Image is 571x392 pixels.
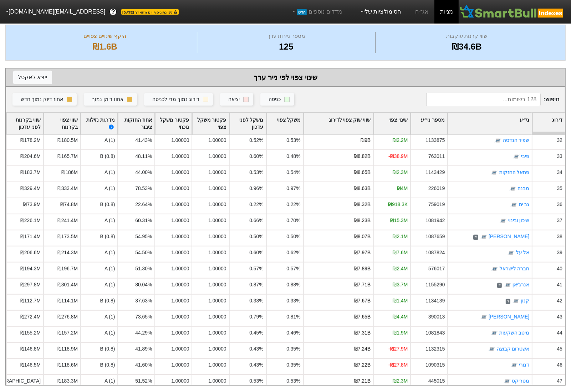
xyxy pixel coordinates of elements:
[557,329,562,337] div: 44
[513,282,530,288] a: אנרג'יאן
[448,113,532,135] div: Toggle SortBy
[57,377,78,385] div: ₪183.3M
[80,149,117,166] div: B (0.8)
[44,113,80,135] div: Toggle SortBy
[473,235,478,240] span: ד
[286,377,300,385] div: 0.53%
[135,137,152,144] div: 41.43%
[208,249,226,256] div: 1.00000
[249,201,263,208] div: 0.22%
[57,137,78,144] div: ₪180.5M
[393,249,408,256] div: ₪7.6M
[557,233,562,240] div: 38
[135,281,152,289] div: 80.04%
[20,249,41,256] div: ₪206.6M
[557,137,562,144] div: 32
[135,377,152,385] div: 51.52%
[557,361,562,369] div: 46
[388,345,408,353] div: -₪27.9M
[80,246,117,262] div: A (1)
[286,329,300,337] div: 0.46%
[249,377,263,385] div: 0.53%
[557,297,562,305] div: 42
[286,217,300,224] div: 0.70%
[354,265,371,273] div: ₪7.89B
[57,281,78,289] div: ₪301.4M
[516,250,530,256] a: אל על
[80,133,117,149] div: A (1)
[304,113,373,135] div: Toggle SortBy
[80,326,117,342] div: A (1)
[354,201,371,208] div: ₪8.32B
[57,233,78,240] div: ₪173.5M
[286,153,300,160] div: 0.48%
[503,138,530,143] a: שפיר הנדסה
[171,265,189,273] div: 1.00000
[249,361,263,369] div: 0.43%
[80,294,117,310] div: B (0.8)
[135,361,152,369] div: 41.60%
[60,201,78,208] div: ₪74.8M
[425,233,445,240] div: 1087659
[20,345,41,353] div: ₪146.8M
[354,249,371,256] div: ₪7.97B
[513,298,520,305] img: tase link
[135,313,152,321] div: 73.65%
[199,32,374,40] div: מספר ניירות ערך
[354,169,371,176] div: ₪8.65B
[286,297,300,305] div: 0.33%
[135,265,152,273] div: 51.30%
[504,378,511,385] img: tase link
[377,40,556,53] div: ₪34.6B
[557,281,562,289] div: 41
[208,265,226,273] div: 1.00000
[499,170,530,175] a: פתאל החזקות
[260,93,294,106] button: כניסה
[428,377,445,385] div: 445015
[208,297,226,305] div: 1.00000
[135,329,152,337] div: 44.29%
[135,297,152,305] div: 37.63%
[508,250,515,257] img: tase link
[135,169,152,176] div: 44.00%
[80,310,117,326] div: A (1)
[171,169,189,176] div: 1.00000
[557,377,562,385] div: 47
[20,169,41,176] div: ₪183.7M
[506,299,510,305] span: ד
[144,93,213,106] button: דירוג נמוך מדי לכניסה
[519,362,529,368] a: דמרי
[286,201,300,208] div: 0.22%
[393,297,408,305] div: ₪1.4M
[393,169,408,176] div: ₪2.3M
[80,262,117,278] div: A (1)
[20,265,41,273] div: ₪194.3M
[425,169,445,176] div: 1143429
[508,218,530,224] a: שיכון ובינוי
[21,96,63,103] div: אחוז דיוק נמוך חדש
[81,113,117,135] div: Toggle SortBy
[494,137,501,144] img: tase link
[497,283,502,289] span: ד
[15,40,195,53] div: ₪1.6B
[83,116,115,131] div: מדרגת נזילות
[425,329,445,337] div: 1081843
[354,313,371,321] div: ₪7.65B
[249,297,263,305] div: 0.33%
[57,265,78,273] div: ₪196.7M
[171,137,189,144] div: 1.00000
[208,217,226,224] div: 1.00000
[354,329,371,337] div: ₪7.31B
[57,297,78,305] div: ₪114.1M
[20,361,41,369] div: ₪146.5M
[249,265,263,273] div: 0.57%
[171,249,189,256] div: 1.00000
[425,249,445,256] div: 1087824
[57,185,78,192] div: ₪333.4M
[171,185,189,192] div: 1.00000
[397,185,408,192] div: ₪4M
[393,137,408,144] div: ₪2.2M
[208,137,226,144] div: 1.00000
[135,217,152,224] div: 60.31%
[192,113,229,135] div: Toggle SortBy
